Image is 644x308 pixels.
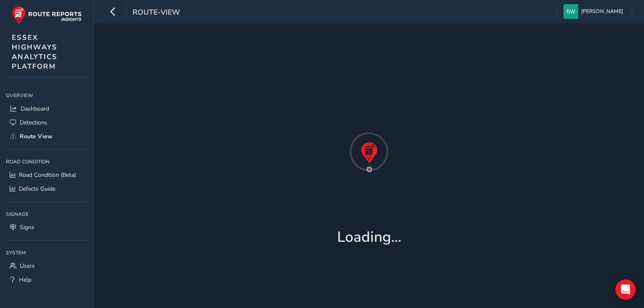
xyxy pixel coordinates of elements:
[337,228,401,246] h1: Loading...
[6,168,88,182] a: Road Condition (Beta)
[6,220,88,234] a: Signs
[6,182,88,196] a: Defects Guide
[6,102,88,116] a: Dashboard
[132,7,180,19] span: route-view
[6,273,88,287] a: Help
[20,262,35,270] span: Users
[19,276,31,284] span: Help
[581,4,623,19] span: [PERSON_NAME]
[21,105,49,113] span: Dashboard
[6,129,88,143] a: Route View
[6,208,88,220] div: Signage
[6,116,88,129] a: Detections
[6,246,88,259] div: System
[20,119,47,127] span: Detections
[19,185,55,193] span: Defects Guide
[20,132,52,140] span: Route View
[12,33,57,71] span: ESSEX HIGHWAYS ANALYTICS PLATFORM
[6,259,88,273] a: Users
[615,280,636,300] div: Open Intercom Messenger
[19,171,76,179] span: Road Condition (Beta)
[563,4,626,19] button: [PERSON_NAME]
[12,6,82,25] img: rr logo
[20,223,34,231] span: Signs
[6,155,88,168] div: Road Condition
[6,89,88,102] div: Overview
[563,4,578,19] img: diamond-layout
